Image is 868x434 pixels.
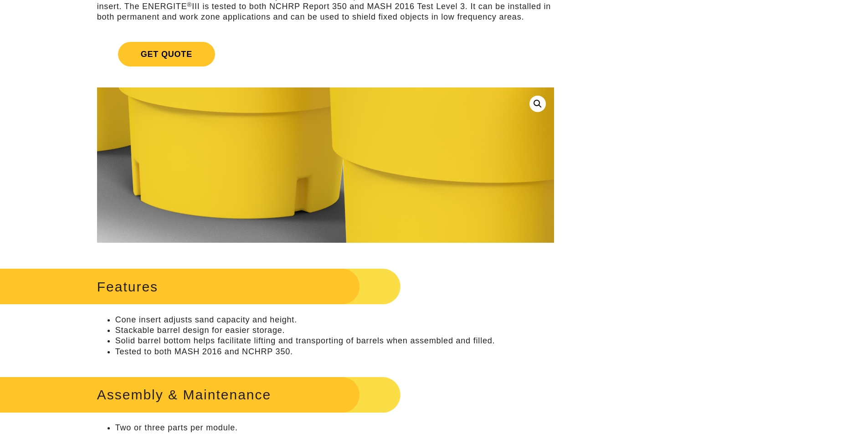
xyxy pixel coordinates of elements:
[187,1,192,8] sup: ®
[115,315,554,325] li: Cone insert adjusts sand capacity and height.
[115,336,554,346] li: Solid barrel bottom helps facilitate lifting and transporting of barrels when assembled and filled.
[115,423,554,433] li: Two or three parts per module.
[97,31,554,77] a: Get Quote
[115,347,554,357] li: Tested to both MASH 2016 and NCHRP 350.
[115,325,554,336] li: Stackable barrel design for easier storage.
[118,42,215,66] span: Get Quote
